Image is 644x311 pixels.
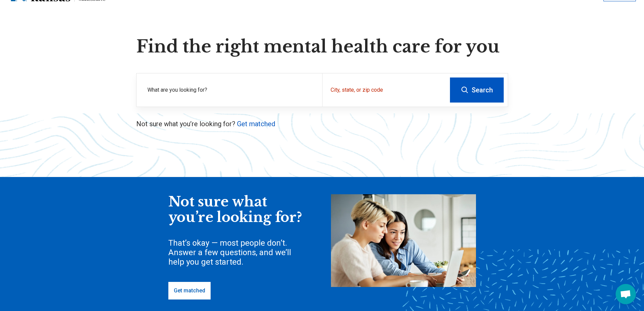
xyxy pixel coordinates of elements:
[136,119,508,129] p: Not sure what you’re looking for?
[168,282,211,299] a: Get matched
[168,238,304,267] div: That’s okay — most people don’t. Answer a few questions, and we’ll help you get started.
[136,37,508,57] h1: Find the right mental health care for you
[168,194,304,225] div: Not sure what you’re looking for?
[237,120,275,128] a: Get matched
[450,77,504,103] button: Search
[147,86,314,94] label: What are you looking for?
[616,284,636,304] div: Open chat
